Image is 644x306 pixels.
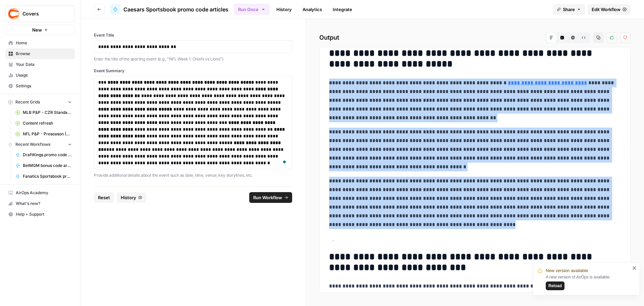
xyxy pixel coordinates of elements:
a: Analytics [299,4,326,15]
span: Covers [22,10,63,17]
a: MLB P&P - CZR Standard (Production) Grid (5) [12,107,75,118]
button: Run Workflow [249,192,292,203]
button: close [632,265,637,271]
button: New [5,25,75,35]
a: NFL P&P - Preseason (Production) Grid (1) [12,129,75,139]
a: History [272,4,296,15]
a: Integrate [329,4,356,15]
span: Help + Support [16,211,72,217]
span: New [32,27,42,33]
button: Recent Grids [5,97,75,107]
button: Help + Support [5,209,75,220]
button: Reload [546,281,565,290]
button: Recent Workflows [5,139,75,149]
span: BetMGM bonus code articles [23,163,72,169]
a: Home [5,38,75,48]
a: Browse [5,48,75,59]
button: History [117,192,146,203]
div: A new version of AirOps is available. [546,274,630,290]
button: Share [553,4,585,15]
span: Run Workflow [253,194,282,201]
a: Fanatics Sportsbook promo articles [12,171,75,182]
span: Home [16,40,72,46]
button: Run Once [234,4,270,15]
span: NFL P&P - Preseason (Production) Grid (1) [23,131,72,137]
a: DraftKings promo code articles [12,149,75,160]
span: MLB P&P - CZR Standard (Production) Grid (5) [23,110,72,116]
span: Browse [16,51,72,57]
button: Reset [94,192,114,203]
label: Event Summary [94,68,292,74]
span: Your Data [16,61,72,68]
span: Content refresh [23,120,72,126]
span: Recent Workflows [15,141,50,147]
label: Event Title [94,32,292,38]
span: DraftKings promo code articles [23,152,72,158]
a: AirOps Academy [5,187,75,198]
a: Content refresh [12,118,75,129]
p: Provide additional details about the event such as date, time, venue, key storylines, etc. [94,172,292,179]
span: History [121,194,136,201]
span: Fanatics Sportsbook promo articles [23,173,72,179]
a: Usage [5,70,75,81]
p: Enter the title of the sporting event (e.g., "NFL Week 1: Chiefs vs Lions") [94,56,292,62]
span: AirOps Academy [16,190,72,196]
a: Edit Workflow [588,4,631,15]
span: Edit Workflow [592,6,621,13]
span: Reload [548,283,562,289]
img: Covers Logo [8,8,20,20]
span: Usage [16,72,72,78]
a: BetMGM bonus code articles [12,160,75,171]
h2: Output [319,32,631,43]
a: Caesars Sportsbook promo code articles [110,4,228,15]
a: Your Data [5,59,75,70]
div: To enrich screen reader interactions, please activate Accessibility in Grammarly extension settings [98,79,288,166]
a: Settings [5,81,75,91]
span: Share [563,6,575,13]
span: New version available [546,267,588,274]
button: Workspace: Covers [5,5,75,22]
button: What's new? [5,198,75,209]
span: Settings [16,83,72,89]
span: Caesars Sportsbook promo code articles [123,5,228,13]
span: Recent Grids [15,99,40,105]
span: Reset [98,194,110,201]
